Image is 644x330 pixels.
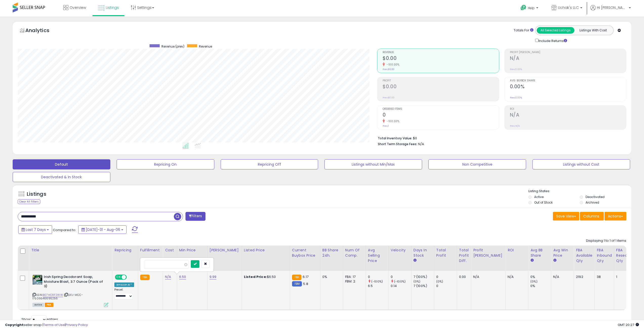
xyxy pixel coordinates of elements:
[510,84,626,91] h2: 0.00%
[18,199,40,204] div: Clear All Filters
[43,293,63,297] a: B07HCRF2WW
[32,293,83,300] span: | SKU: MCC-17509546695256
[576,275,591,279] div: 2192
[436,248,455,258] div: Total Profit
[510,51,626,54] span: Profit [PERSON_NAME]
[383,51,499,54] span: Revenue
[244,275,286,279] div: $6.50
[53,228,76,232] span: Compared to:
[378,135,622,141] li: $0
[383,84,499,91] h2: $0.00
[32,275,108,306] div: ASIN:
[530,284,551,288] div: 0%
[394,279,406,283] small: (-100%)
[32,303,44,307] span: All listings currently available for purchase on Amazon
[473,275,502,279] div: N/A
[27,191,46,198] h5: Listings
[510,108,626,111] span: ROI
[303,274,308,279] span: 6.17
[345,275,362,279] div: FBA: 17
[391,275,411,279] div: 0
[244,274,267,279] b: Listed Price:
[383,112,499,119] h2: 0
[5,322,24,327] strong: Copyright
[244,248,288,253] div: Listed Price
[322,275,339,279] div: 0%
[378,136,412,140] b: Total Inventory Value:
[520,5,527,11] i: Get Help
[383,108,499,111] span: Ordered Items
[383,68,394,71] small: Prev: $6.50
[413,275,434,279] div: 7 (100%)
[534,195,544,199] label: Active
[597,248,612,263] div: FBA inbound Qty
[580,212,604,221] button: Columns
[530,279,537,283] small: (0%)
[86,227,120,232] span: [DATE]-31 - Aug-06
[586,238,626,243] div: Displaying 1 to 1 of 1 items
[528,189,631,194] p: Listing States:
[221,159,318,169] button: Repricing Off
[26,227,46,232] span: Last 7 Days
[616,275,637,279] div: 1
[459,275,467,279] div: 0.00
[368,248,386,263] div: Avg Selling Price
[165,248,175,253] div: Cost
[553,258,556,263] small: Avg Win Price.
[114,248,136,253] div: Repricing
[31,248,110,253] div: Title
[553,248,572,258] div: Avg Win Price
[385,119,399,123] small: -100.00%
[345,248,364,258] div: Num of Comp.
[383,124,389,127] small: Prev: 1
[371,279,383,283] small: (-100%)
[413,248,432,258] div: Days In Stock
[436,284,457,288] div: 0
[114,282,134,287] div: Amazon AI *
[117,159,214,169] button: Repricing On
[583,214,599,219] span: Columns
[537,27,574,34] button: All Selected Listings
[531,38,573,43] div: Include Returns
[510,79,626,82] span: Avg. Buybox Share
[322,248,341,258] div: BB Share 24h.
[185,212,205,221] button: Filters
[510,124,520,127] small: Prev: N/A
[508,248,526,253] div: ROI
[534,200,553,205] label: Out of Stock
[303,281,308,286] span: 5.8
[126,275,134,279] span: OFF
[45,303,53,307] span: FBA
[436,275,457,279] div: 0
[530,258,533,263] small: Avg BB Share.
[597,5,627,10] span: Hi [PERSON_NAME]
[530,248,549,258] div: Avg BB Share
[391,248,409,253] div: Velocity
[106,5,119,10] span: Listings
[528,6,535,10] span: Help
[140,275,150,280] small: FBA
[553,275,570,279] div: N/A
[199,44,212,49] span: Revenue
[32,275,43,285] img: 51fX6vf0fFL._SL40_.jpg
[413,284,434,288] div: 7 (100%)
[590,5,631,16] a: Hi [PERSON_NAME]
[428,159,526,169] button: Non Competitive
[510,112,626,119] h2: N/A
[530,275,551,279] div: 0%
[383,55,499,62] h2: $0.00
[210,274,217,279] a: 9.99
[553,212,579,221] button: Save View
[18,225,52,234] button: Last 7 Days
[43,322,65,327] a: Terms of Use
[605,212,626,221] button: Actions
[532,159,630,169] button: Listings without Cost
[413,258,417,263] small: Days In Stock.
[292,248,318,258] div: Current Buybox Price
[70,5,86,10] span: Overview
[586,195,605,199] label: Deactivated
[576,248,592,263] div: FBA Available Qty
[510,68,522,71] small: Prev: 0.00%
[161,44,184,49] span: Revenue (prev)
[459,248,469,263] div: Total Profit Diff.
